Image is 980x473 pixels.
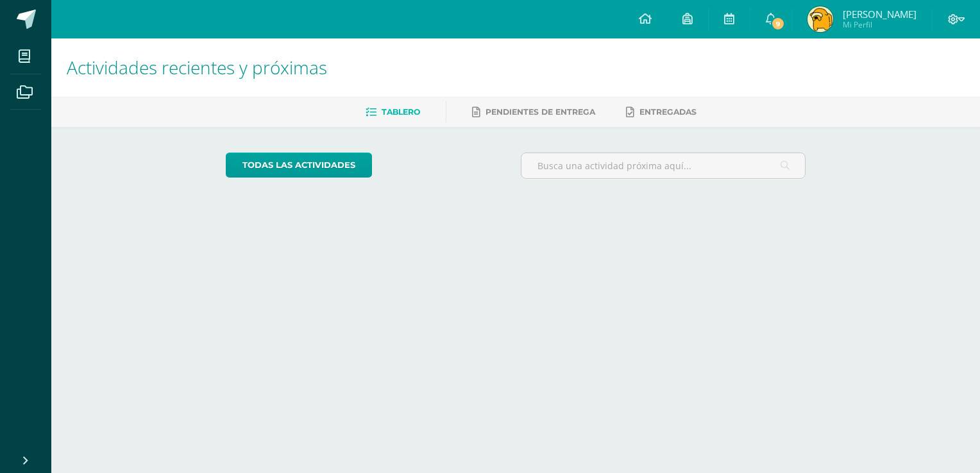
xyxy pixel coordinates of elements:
[843,8,917,21] span: [PERSON_NAME]
[843,19,917,30] span: Mi Perfil
[521,153,806,178] input: Busca una actividad próxima aquí...
[807,6,833,32] img: f4a4a5ec355aaf5eeddffed5f29a004b.png
[639,107,697,117] span: Entregadas
[366,102,420,122] a: Tablero
[382,107,420,117] span: Tablero
[226,153,372,178] a: todas las Actividades
[771,17,785,31] span: 9
[626,102,697,122] a: Entregadas
[486,107,595,117] span: Pendientes de entrega
[472,102,595,122] a: Pendientes de entrega
[67,55,327,79] span: Actividades recientes y próximas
